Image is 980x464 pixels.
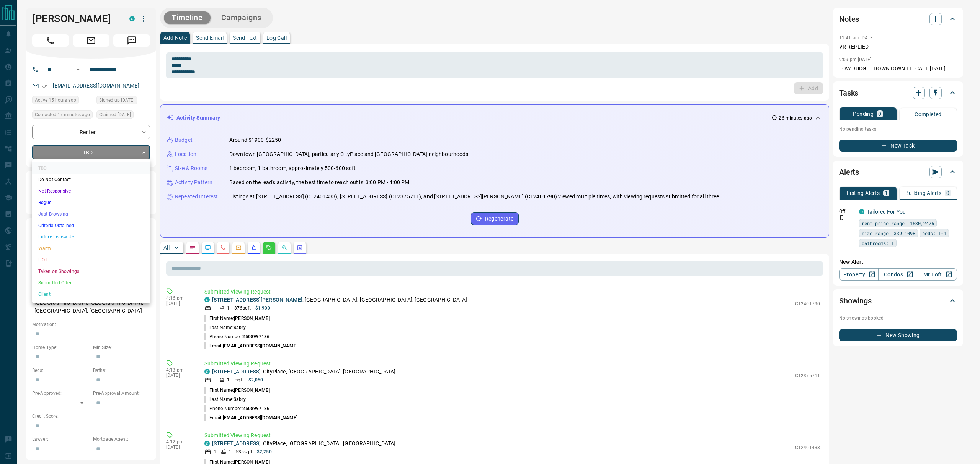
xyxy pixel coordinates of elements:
li: Bogus [32,197,150,208]
li: Do Not Contact [32,174,150,185]
li: Taken on Showings [32,266,150,277]
li: Future Follow Up [32,231,150,243]
li: Criteria Obtained [32,220,150,231]
li: Client [32,289,150,300]
li: Warm [32,243,150,254]
li: Just Browsing [32,208,150,220]
li: Submitted Offer [32,277,150,289]
li: HOT [32,254,150,266]
li: Not Responsive [32,185,150,197]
